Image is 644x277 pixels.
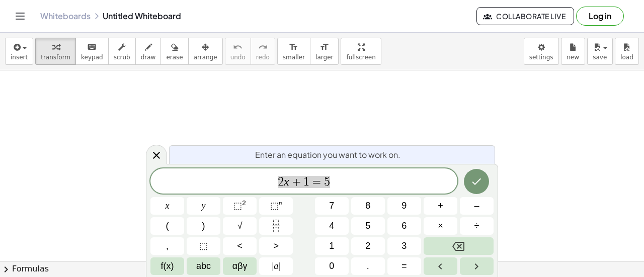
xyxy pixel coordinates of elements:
i: keyboard [87,41,97,53]
button: format_sizelarger [310,38,339,65]
button: x [150,197,184,215]
i: undo [233,41,243,53]
span: ⬚ [233,201,242,211]
button: ) [187,217,220,235]
button: 0 [315,257,349,275]
button: Greater than [259,237,293,255]
button: new [561,38,585,65]
button: Log in [576,7,624,26]
button: 2 [351,237,385,255]
span: insert [11,54,28,61]
span: 3 [401,239,407,253]
span: 4 [329,219,334,233]
button: Times [424,217,457,235]
span: settings [529,54,553,61]
span: Enter an equation you want to work on. [255,149,400,161]
span: > [273,239,279,253]
button: erase [160,38,188,65]
button: Squared [223,197,257,215]
button: Done [464,169,489,194]
span: 6 [401,219,407,233]
button: redoredo [251,38,275,65]
button: save [587,38,613,65]
span: 5 [365,219,370,233]
span: , [166,239,169,253]
button: Right arrow [460,257,494,275]
span: √ [237,219,243,233]
button: 8 [351,197,385,215]
span: load [620,54,633,61]
button: Placeholder [187,237,220,255]
span: 9 [401,199,407,213]
span: Collaborate Live [485,12,566,21]
span: αβγ [232,259,248,273]
button: Fraction [259,217,293,235]
span: = [309,176,324,188]
button: draw [135,38,162,65]
span: | [272,261,274,271]
span: . [367,259,369,273]
button: Less than [223,237,257,255]
span: f(x) [161,259,174,273]
button: Backspace [424,237,494,255]
i: format_size [289,41,298,53]
span: 2 [365,239,370,253]
button: Alphabet [187,257,220,275]
button: keyboardkeypad [75,38,109,65]
span: scrub [114,54,130,61]
span: erase [166,54,183,61]
span: transform [41,54,70,61]
button: load [615,38,639,65]
button: Divide [460,217,494,235]
span: x [166,199,170,213]
button: Superscript [259,197,293,215]
span: × [438,219,443,233]
i: format_size [319,41,329,53]
button: Minus [460,197,494,215]
span: fullscreen [346,54,375,61]
button: Plus [424,197,457,215]
span: | [278,261,280,271]
button: Left arrow [424,257,457,275]
sup: 2 [242,199,246,207]
button: arrange [188,38,223,65]
span: = [401,259,407,273]
sup: n [279,199,282,207]
var: x [284,175,289,188]
a: Whiteboards [40,11,91,21]
span: abc [196,259,211,273]
button: Greek alphabet [223,257,257,275]
span: ) [202,219,205,233]
span: < [237,239,243,253]
span: 7 [329,199,334,213]
span: ⬚ [199,239,208,253]
span: draw [141,54,156,61]
i: redo [258,41,268,53]
span: 0 [329,259,334,273]
button: 9 [387,197,421,215]
button: 7 [315,197,349,215]
span: 1 [303,176,309,188]
button: scrub [108,38,136,65]
span: smaller [283,54,305,61]
span: 8 [365,199,370,213]
span: ÷ [474,219,479,233]
span: arrange [194,54,217,61]
span: save [593,54,607,61]
button: format_sizesmaller [277,38,310,65]
span: keypad [81,54,103,61]
button: undoundo [225,38,251,65]
span: undo [230,54,246,61]
span: ⬚ [270,201,279,211]
span: a [272,259,280,273]
button: Toggle navigation [12,8,28,24]
span: – [474,199,479,213]
button: settings [524,38,559,65]
span: ( [166,219,169,233]
span: 5 [324,176,330,188]
button: ( [150,217,184,235]
span: + [438,199,443,213]
button: Absolute value [259,257,293,275]
span: 1 [329,239,334,253]
button: fullscreen [341,38,381,65]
